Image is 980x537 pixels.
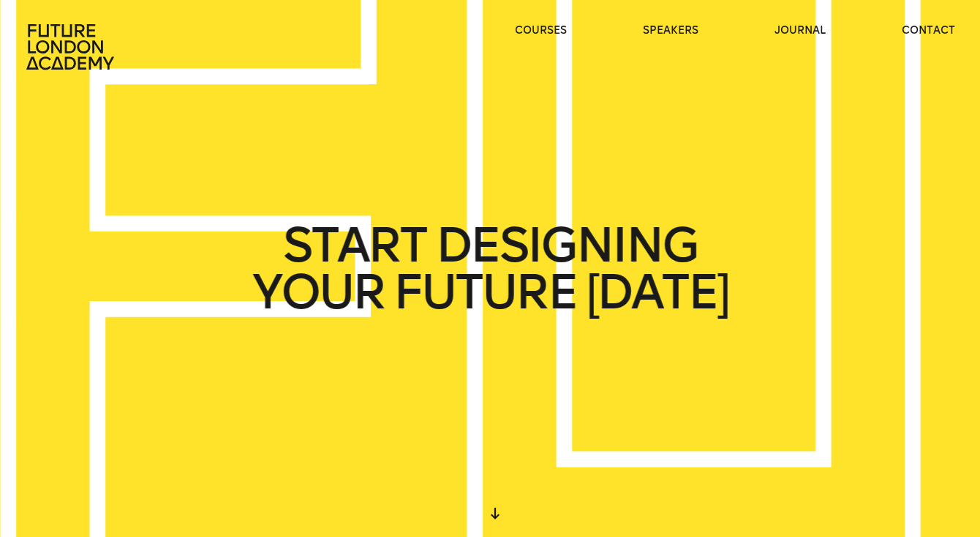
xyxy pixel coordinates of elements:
[774,23,826,38] a: journal
[393,269,576,316] span: FUTURE
[283,222,426,269] span: START
[436,222,697,269] span: DESIGNING
[586,269,728,316] span: [DATE]
[515,23,567,38] a: courses
[252,269,384,316] span: YOUR
[902,23,955,38] a: contact
[643,23,698,38] a: speakers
